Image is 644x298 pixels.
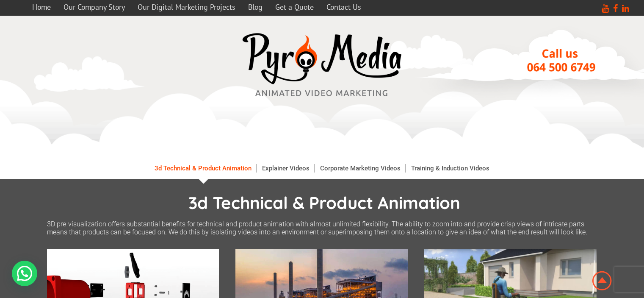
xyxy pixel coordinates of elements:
p: 3D pre-visualization offers substantial benefits for technical and product animation with almost ... [47,220,597,236]
a: video marketing media company westville durban logo [238,28,407,103]
img: Animation Studio South Africa [591,270,614,292]
a: Corporate Marketing Videos [316,164,405,173]
a: Explainer Videos [258,164,314,173]
a: 3d Technical & Product Animation [150,164,256,173]
h1: 3d Technical & Product Animation [51,192,597,213]
img: video marketing media company westville durban logo [238,28,407,102]
a: Training & Induction Videos [407,164,494,173]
